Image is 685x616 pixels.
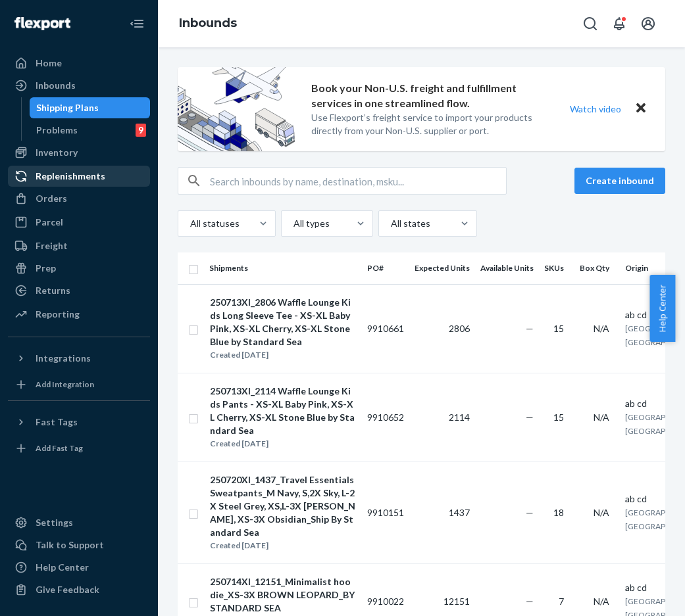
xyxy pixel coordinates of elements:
div: Replenishments [36,170,105,183]
td: 9910151 [362,462,409,563]
button: Open Search Box [577,11,603,37]
div: Talk to Support [36,538,104,552]
a: Freight [8,235,150,256]
input: All statuses [189,217,190,230]
div: Reporting [36,308,80,321]
img: Flexport logo [14,17,70,30]
span: — [526,596,534,607]
button: Watch video [561,99,630,118]
button: Help Center [649,275,675,342]
span: — [526,507,534,518]
a: Help Center [8,557,150,578]
div: 250714XI_12151_Minimalist hoodie_XS-3X BROWN LEOPARD_BY STANDARD SEA [210,575,356,615]
span: N/A [594,412,609,423]
div: Help Center [36,561,89,574]
a: Talk to Support [8,534,150,556]
div: Created [DATE] [210,348,356,362]
a: Reporting [8,304,150,325]
span: — [526,412,534,423]
a: Problems9 [30,120,151,141]
span: 18 [553,507,564,518]
div: 250713XI_2806 Waffle Lounge Kids Long Sleeve Tee - XS-XL Baby Pink, XS-XL Cherry, XS-XL Stone Blu... [210,296,356,348]
a: Settings [8,512,150,533]
a: Home [8,53,150,74]
th: Expected Units [409,252,475,284]
div: Freight [36,239,68,252]
input: All states [390,217,391,230]
a: Parcel [8,212,150,233]
div: 9 [136,124,146,137]
div: Add Fast Tag [36,442,83,454]
p: Use Flexport’s freight service to import your products directly from your Non-U.S. supplier or port. [311,111,545,137]
span: 15 [553,412,564,423]
div: Give Feedback [36,583,99,596]
button: Open notifications [606,11,632,37]
a: Inventory [8,142,150,163]
span: 7 [559,596,564,607]
a: Add Fast Tag [8,438,150,459]
div: Parcel [36,216,63,229]
div: Add Integration [36,379,94,390]
div: Home [36,57,62,70]
span: N/A [594,507,609,518]
th: Shipments [204,252,362,284]
input: Search inbounds by name, destination, msku... [210,168,506,194]
span: 2114 [449,412,470,423]
span: 1437 [449,507,470,518]
div: Orders [36,192,67,205]
button: Close Navigation [124,11,150,37]
th: Available Units [475,252,539,284]
ol: breadcrumbs [168,5,247,43]
a: Inbounds [8,75,150,96]
div: Settings [36,516,73,529]
a: Orders [8,188,150,209]
div: Prep [36,262,56,275]
div: Inbounds [36,79,76,92]
span: — [526,323,534,334]
div: Integrations [36,352,91,365]
div: Inventory [36,146,78,159]
a: Prep [8,258,150,279]
div: 250713XI_2114 Waffle Lounge Kids Pants - XS-XL Baby Pink, XS-XL Cherry, XS-XL Stone Blue by Stand... [210,385,356,437]
button: Integrations [8,348,150,369]
span: N/A [594,323,609,334]
div: Problems [36,124,78,137]
div: Fast Tags [36,415,78,429]
th: Box Qty [574,252,620,284]
div: 250720XI_1437_Travel Essentials Sweatpants_M Navy, S,2X Sky, L-2X Steel Grey, XS,L-3X [PERSON_NAM... [210,473,356,539]
a: Returns [8,280,150,301]
button: Fast Tags [8,412,150,433]
button: Give Feedback [8,579,150,600]
span: N/A [594,596,609,607]
a: Add Integration [8,374,150,395]
div: Returns [36,284,70,297]
th: SKUs [539,252,574,284]
div: Created [DATE] [210,437,356,450]
input: All types [292,217,293,230]
span: 2806 [449,323,470,334]
div: Shipping Plans [36,101,99,114]
td: 9910652 [362,373,409,462]
p: Book your Non-U.S. freight and fulfillment services in one streamlined flow. [311,81,545,111]
div: Created [DATE] [210,539,356,552]
th: PO# [362,252,409,284]
a: Inbounds [179,16,237,30]
a: Replenishments [8,166,150,187]
button: Open account menu [635,11,661,37]
span: 12151 [444,596,470,607]
td: 9910661 [362,284,409,373]
button: Close [632,99,649,118]
span: 15 [553,323,564,334]
button: Create inbound [574,168,665,194]
a: Shipping Plans [30,97,151,118]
